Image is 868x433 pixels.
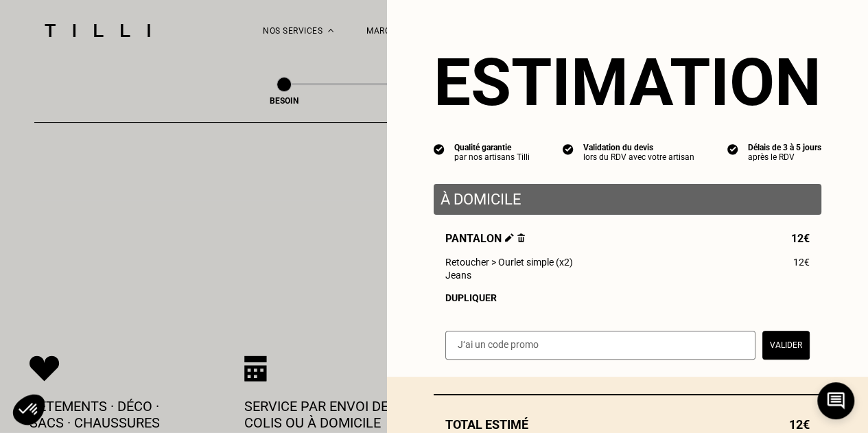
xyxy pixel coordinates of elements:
[505,233,514,242] img: Éditer
[791,232,810,245] span: 12€
[517,233,525,242] img: Supprimer
[762,331,810,360] button: Valider
[434,44,821,121] section: Estimation
[454,152,530,162] div: par nos artisans Tilli
[445,270,471,281] span: Jeans
[445,331,755,360] input: J‘ai un code promo
[434,417,821,432] div: Total estimé
[727,143,738,155] img: icon list info
[441,191,814,208] p: À domicile
[583,152,694,162] div: lors du RDV avec votre artisan
[563,143,574,155] img: icon list info
[789,417,810,432] span: 12€
[445,292,810,303] div: Dupliquer
[583,143,694,152] div: Validation du devis
[445,232,525,245] span: Pantalon
[445,257,573,268] span: Retoucher > Ourlet simple (x2)
[434,143,445,155] img: icon list info
[748,152,821,162] div: après le RDV
[793,257,810,268] span: 12€
[454,143,530,152] div: Qualité garantie
[748,143,821,152] div: Délais de 3 à 5 jours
